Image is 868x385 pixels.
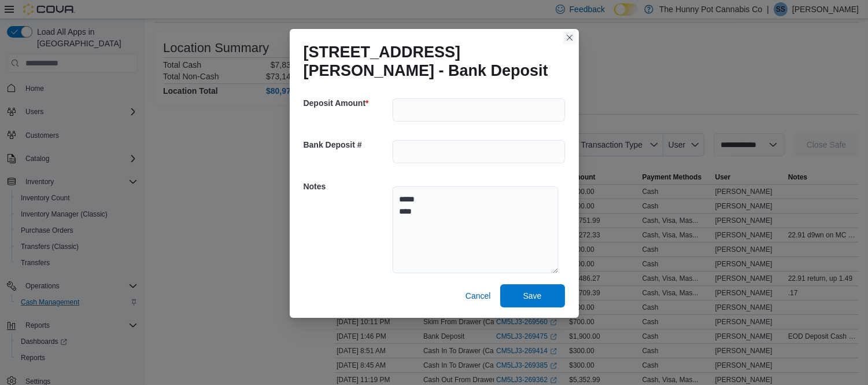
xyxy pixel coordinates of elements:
h5: Bank Deposit # [304,133,390,156]
button: Cancel [461,284,496,307]
button: Save [500,284,565,307]
button: Closes this modal window [563,31,577,45]
span: Cancel [466,290,491,302]
h1: [STREET_ADDRESS][PERSON_NAME] - Bank Deposit [304,43,556,80]
span: Save [523,290,542,302]
h5: Notes [304,175,390,198]
h5: Deposit Amount [304,91,390,115]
